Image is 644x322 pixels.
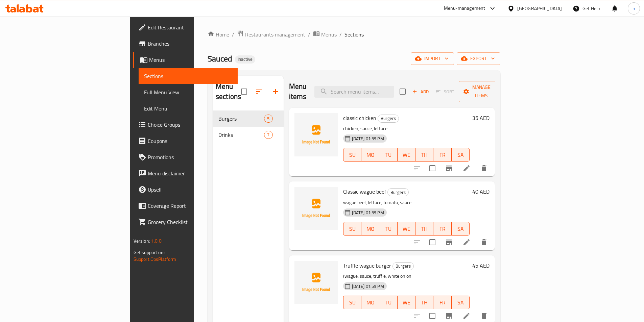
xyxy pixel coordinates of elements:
[387,188,409,196] div: Burgers
[343,272,470,280] p: (wague, sauce, truffle, white onion
[343,148,361,162] button: SU
[400,150,413,160] span: WE
[213,110,284,127] div: Burgers5
[148,40,232,48] span: Branches
[314,86,394,98] input: search
[418,224,431,234] span: TH
[472,261,490,270] h6: 45 AED
[264,132,272,138] span: 7
[349,209,387,216] span: [DATE] 01:59 PM
[436,298,449,307] span: FR
[361,222,379,236] button: MO
[382,224,395,234] span: TU
[133,117,238,133] a: Choice Groups
[415,296,433,309] button: TH
[379,222,397,236] button: TU
[213,127,284,143] div: Drinks7
[472,113,490,123] h6: 35 AED
[411,88,430,96] span: Add
[457,52,500,65] button: export
[398,222,415,236] button: WE
[382,150,395,160] span: TU
[339,30,342,39] li: /
[441,160,457,176] button: Branch-specific-item
[410,86,431,97] span: Add item
[343,296,361,309] button: SU
[133,165,238,181] a: Menu disclaimer
[213,108,284,146] nav: Menu sections
[418,298,431,307] span: TH
[144,72,232,80] span: Sections
[133,198,238,214] a: Coverage Report
[343,261,391,271] span: Truffle wague burger
[454,224,467,234] span: SA
[633,5,635,12] span: n
[133,149,238,165] a: Promotions
[364,224,377,234] span: MO
[400,224,413,234] span: WE
[289,81,307,102] h2: Menu items
[148,137,232,145] span: Coupons
[235,56,255,62] span: Inactive
[133,133,238,149] a: Coupons
[148,218,232,226] span: Grocery Checklist
[346,224,359,234] span: SU
[144,104,232,113] span: Edit Menu
[418,150,431,160] span: TH
[444,4,485,13] div: Menu-management
[452,296,470,309] button: SA
[398,296,415,309] button: WE
[218,115,264,123] span: Burgers
[462,54,495,63] span: export
[148,169,232,177] span: Menu disclaimer
[343,222,361,236] button: SU
[462,238,471,246] a: Edit menu item
[462,312,471,320] a: Edit menu item
[425,235,439,249] span: Select to update
[343,113,376,123] span: classic chicken
[218,131,264,139] div: Drinks
[148,202,232,210] span: Coverage Report
[476,160,492,176] button: delete
[237,30,305,39] a: Restaurants management
[379,148,397,162] button: TU
[237,84,251,99] span: Select all sections
[294,187,338,230] img: Classic wague beef
[349,135,387,142] span: [DATE] 01:59 PM
[411,52,454,65] button: import
[148,121,232,129] span: Choice Groups
[398,148,415,162] button: WE
[378,115,399,123] div: Burgers
[410,86,431,97] button: Add
[133,19,238,35] a: Edit Restaurant
[433,296,451,309] button: FR
[139,100,238,117] a: Edit Menu
[321,30,337,39] span: Menus
[343,124,470,133] p: chicken, sauce, lettuce
[134,248,165,257] span: Get support on:
[349,283,387,290] span: [DATE] 01:59 PM
[343,187,386,197] span: Classic wague beef
[144,88,232,96] span: Full Menu View
[454,150,467,160] span: SA
[393,262,413,270] span: Burgers
[133,214,238,230] a: Grocery Checklist
[433,222,451,236] button: FR
[134,237,150,245] span: Version:
[476,234,492,250] button: delete
[454,298,467,307] span: SA
[361,296,379,309] button: MO
[400,298,413,307] span: WE
[133,35,238,52] a: Branches
[364,150,377,160] span: MO
[416,54,449,63] span: import
[472,187,490,196] h6: 40 AED
[431,86,459,97] span: Select section first
[139,84,238,100] a: Full Menu View
[251,83,267,100] span: Sort sections
[346,298,359,307] span: SU
[148,185,232,194] span: Upsell
[208,30,500,39] nav: breadcrumb
[462,164,471,172] a: Edit menu item
[425,161,439,175] span: Select to update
